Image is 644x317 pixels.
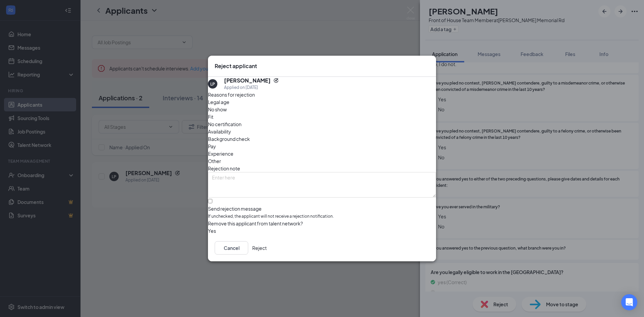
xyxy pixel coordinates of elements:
button: Reject [252,241,267,255]
span: Experience [208,150,233,157]
h3: Reject applicant [215,62,257,70]
span: Fit [208,113,213,120]
span: Pay [208,143,216,150]
button: Cancel [215,241,248,255]
svg: Reapply [273,78,279,83]
span: Rejection note [208,165,240,171]
span: Other [208,157,221,165]
span: Background check [208,135,250,143]
span: No certification [208,120,241,128]
span: Availability [208,128,231,135]
span: Yes [208,227,216,234]
div: Send rejection message [208,205,436,212]
span: No show [208,106,227,113]
h5: [PERSON_NAME] [224,77,271,84]
span: Legal age [208,98,229,106]
div: LP [210,81,215,87]
input: Send rejection messageIf unchecked, the applicant will not receive a rejection notification. [208,199,212,203]
span: Remove this applicant from talent network? [208,220,303,226]
span: If unchecked, the applicant will not receive a rejection notification. [208,213,436,220]
div: Open Intercom Messenger [621,294,637,310]
span: Reasons for rejection [208,92,255,98]
div: Applied on [DATE] [224,84,279,91]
